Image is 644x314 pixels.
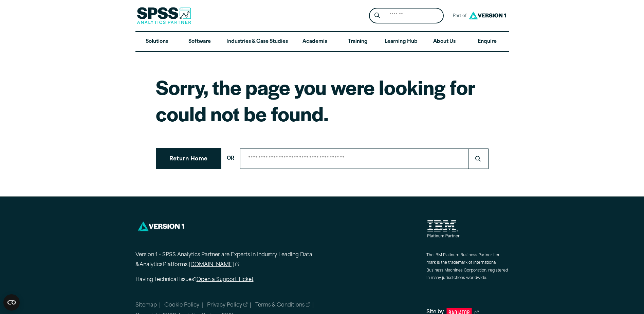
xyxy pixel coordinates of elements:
[423,32,466,52] a: About Us
[293,32,336,52] a: Academia
[467,9,508,22] img: Version1 Logo
[135,32,178,52] a: Solutions
[207,301,248,310] a: Privacy Policy
[336,32,379,52] a: Training
[164,303,199,308] a: Cookie Policy
[371,10,383,22] button: Search magnifying glass icon
[3,294,20,311] button: Open CMP widget
[426,252,509,282] p: The IBM Platinum Business Partner tier mark is the trademark of International Business Machines C...
[379,32,423,52] a: Learning Hub
[137,7,191,24] img: SPSS Analytics Partner
[135,303,157,308] a: Sitemap
[449,11,467,21] span: Part of
[374,13,380,18] svg: Search magnifying glass icon
[178,32,221,52] a: Software
[156,148,221,169] a: Return Home
[135,275,339,285] p: Having Technical Issues?
[369,8,444,24] form: Site Header Search Form
[197,277,254,282] a: Open a Support Ticket
[255,301,310,310] a: Terms & Conditions
[227,154,234,164] span: OR
[240,149,468,169] input: Search
[221,32,293,52] a: Industries & Case Studies
[135,32,509,52] nav: Desktop version of site main menu
[466,32,509,52] a: Enquire
[135,250,339,270] p: Version 1 - SPSS Analytics Partner are Experts in Industry Leading Data & Analytics Platforms.
[156,74,489,126] h1: Sorry, the page you were looking for could not be found.
[189,260,240,270] a: [DOMAIN_NAME]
